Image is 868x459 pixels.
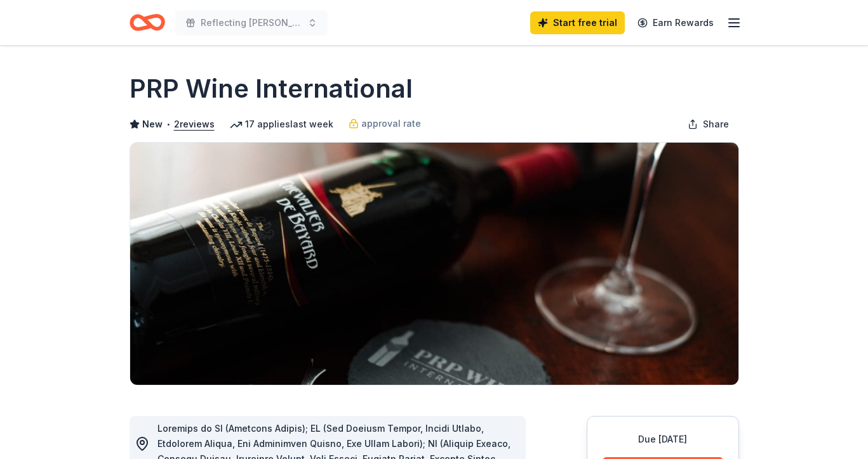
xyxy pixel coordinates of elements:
[201,15,302,30] span: Reflecting [PERSON_NAME]
[603,432,723,447] div: Due [DATE]
[230,117,333,132] div: 17 applies last week
[530,11,625,34] a: Start free trial
[678,112,739,137] button: Share
[174,117,215,132] button: 2reviews
[349,116,421,131] a: approval rate
[166,119,170,129] span: •
[630,11,721,34] a: Earn Rewards
[361,116,421,131] span: approval rate
[175,10,328,36] button: Reflecting [PERSON_NAME]
[130,71,413,107] h1: PRP Wine International
[130,143,738,385] img: Image for PRP Wine International
[703,117,729,132] span: Share
[142,117,163,132] span: New
[130,8,165,37] a: Home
